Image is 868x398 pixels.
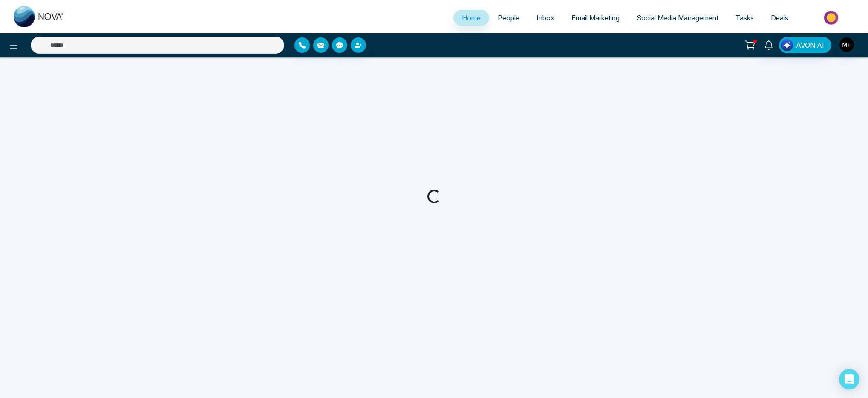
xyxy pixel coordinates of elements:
img: Lead Flow [781,39,793,51]
button: AVON AI [779,37,831,53]
span: Inbox [536,14,554,22]
a: Home [453,10,489,26]
span: Tasks [735,14,754,22]
img: User Avatar [839,37,854,52]
span: Social Media Management [637,14,718,22]
span: People [498,14,519,22]
img: Nova CRM Logo [14,6,65,27]
span: Email Marketing [571,14,620,22]
img: Market-place.gif [801,8,863,27]
a: People [489,10,528,26]
span: AVON AI [796,40,824,50]
a: Inbox [528,10,563,26]
a: Social Media Management [628,10,727,26]
div: Open Intercom Messenger [839,369,859,389]
a: Deals [762,10,797,26]
span: Home [462,14,481,22]
a: Tasks [727,10,762,26]
span: Deals [771,14,788,22]
a: Email Marketing [563,10,628,26]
